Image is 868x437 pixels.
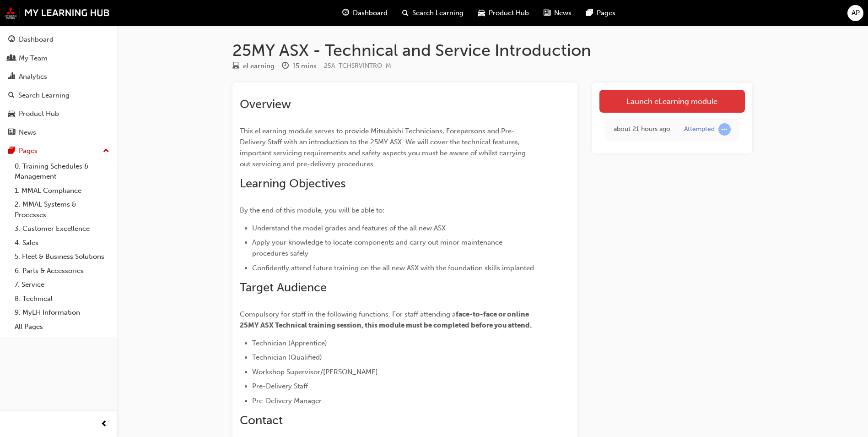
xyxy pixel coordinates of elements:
span: guage-icon [342,7,349,19]
a: 8. Technical [11,292,113,306]
span: learningRecordVerb_ATTEMPT-icon [718,123,731,136]
button: AP [847,5,863,21]
a: 2. MMAL Systems & Processes [11,197,113,222]
span: prev-icon [101,419,108,430]
span: people-icon [8,55,15,63]
span: learningResourceType_ELEARNING-icon [232,62,239,71]
span: clock-icon [282,62,289,71]
div: Product Hub [19,109,59,119]
span: Apply your knowledge to locate components and carry out minor maintenance procedures safely [252,238,504,257]
div: Attempted [684,125,715,134]
span: news-icon [8,129,15,137]
a: 6. Parts & Accessories [11,264,113,278]
span: Technician (Apprentice) [252,339,327,347]
span: pages-icon [8,147,15,155]
a: Product Hub [4,105,113,122]
a: Dashboard [4,31,113,48]
a: guage-iconDashboard [335,4,395,22]
a: car-iconProduct Hub [471,4,536,22]
span: guage-icon [8,36,15,44]
div: Type [232,60,275,72]
a: Search Learning [4,87,113,104]
span: up-icon [103,145,109,157]
span: news-icon [544,7,550,19]
a: 9. MyLH Information [11,306,113,320]
span: Dashboard [353,8,388,18]
div: Mon Sep 29 2025 16:03:04 GMT+1000 (Australian Eastern Standard Time) [614,124,670,135]
a: pages-iconPages [579,4,623,22]
span: By the end of this module, you will be able to: [240,206,384,214]
span: Workshop Supervisor/[PERSON_NAME] [252,368,378,376]
span: car-icon [478,7,485,19]
a: 1. MMAL Compliance [11,184,113,198]
a: 4. Sales [11,236,113,250]
div: My Team [19,53,48,64]
span: search-icon [402,7,409,19]
span: Product Hub [489,8,529,18]
a: 5. Fleet & Business Solutions [11,250,113,264]
span: Understand the model grades and features of the all new ASX [252,224,446,232]
div: News [19,127,36,138]
span: Contact [240,413,283,427]
a: search-iconSearch Learning [395,4,471,22]
span: car-icon [8,110,15,118]
span: pages-icon [586,7,593,19]
div: eLearning [243,61,275,71]
span: Confidently attend future training on the all new ASX with the foundation skills implanted. [252,264,536,272]
div: Duration [282,60,317,72]
span: Compulsory for staff in the following functions. For staff attending a [240,310,456,318]
span: Technician (Qualified) [252,353,322,361]
a: 3. Customer Excellence [11,222,113,236]
span: This eLearning module serves to provide Mitsubishi Technicians, Forepersons and Pre-Delivery Staf... [240,127,528,168]
span: Pages [597,8,615,18]
button: DashboardMy TeamAnalyticsSearch LearningProduct HubNews [4,29,113,142]
a: 0. Training Schedules & Management [11,159,113,184]
span: Target Audience [240,280,327,295]
div: 15 mins [292,61,317,71]
span: Learning resource code [324,62,391,70]
span: Overview [240,97,291,111]
span: chart-icon [8,73,15,81]
div: Pages [19,146,38,156]
a: All Pages [11,320,113,334]
span: Pre-Delivery Staff [252,382,308,390]
button: Pages [4,142,113,159]
div: Analytics [19,71,47,82]
a: news-iconNews [536,4,579,22]
span: News [554,8,571,18]
a: News [4,124,113,141]
span: Pre-Delivery Manager [252,397,322,405]
span: Learning Objectives [240,176,345,191]
a: Analytics [4,68,113,85]
img: mmal [5,7,110,19]
span: Search Learning [412,8,464,18]
div: Search Learning [18,90,70,101]
span: face-to-face or online 25MY ASX Technical training session, this module must be completed before ... [240,310,532,329]
a: Launch eLearning module [599,90,745,113]
a: My Team [4,50,113,67]
span: AP [852,8,860,18]
h1: 25MY ASX - Technical and Service Introduction [232,40,752,60]
div: Dashboard [19,34,54,45]
a: 7. Service [11,278,113,292]
span: search-icon [8,92,15,100]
